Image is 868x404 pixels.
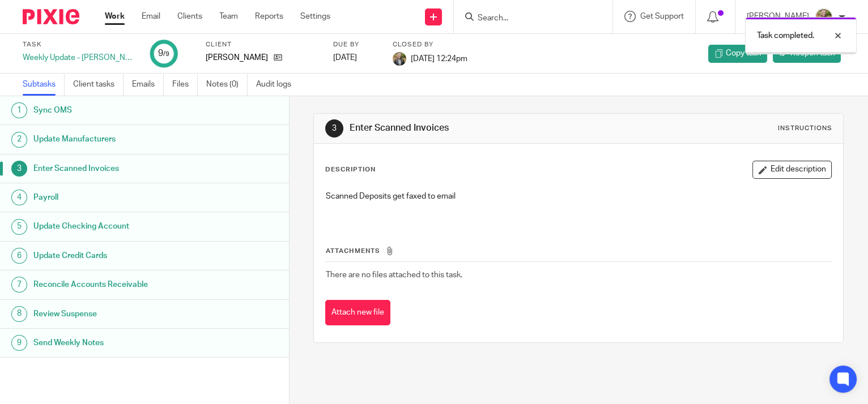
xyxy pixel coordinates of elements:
[11,306,27,322] div: 8
[255,11,283,22] a: Reports
[33,189,196,206] h1: Payroll
[23,74,65,96] a: Subtasks
[206,74,248,96] a: Notes (0)
[11,248,27,264] div: 6
[132,74,164,96] a: Emails
[411,54,467,62] span: [DATE] 12:24pm
[33,131,196,148] h1: Update Manufacturers
[325,119,343,137] div: 3
[33,334,196,351] h1: Send Weekly Notes
[163,51,169,57] small: /9
[33,218,196,235] h1: Update Checking Account
[350,122,603,134] h1: Enter Scanned Invoices
[206,40,319,49] label: Client
[752,161,832,179] button: Edit description
[105,11,125,22] a: Work
[757,30,814,41] p: Task completed.
[326,191,831,202] p: Scanned Deposits get faxed to email
[23,9,79,24] img: Pixie
[142,11,160,22] a: Email
[325,300,390,325] button: Attach new file
[325,165,376,174] p: Description
[326,271,462,279] span: There are no files attached to this task.
[23,40,136,49] label: Task
[33,247,196,264] h1: Update Credit Cards
[206,52,268,63] p: [PERSON_NAME]
[333,40,378,49] label: Due by
[393,40,467,49] label: Closed by
[393,52,406,66] img: image.jpg
[815,8,833,26] img: image.jpg
[33,276,196,293] h1: Reconcile Accounts Receivable
[333,52,378,63] div: [DATE]
[256,74,300,96] a: Audit logs
[11,161,27,177] div: 3
[158,47,169,60] div: 9
[23,52,136,63] div: Weekly Update - [PERSON_NAME]
[33,306,196,323] h1: Review Suspense
[73,74,124,96] a: Client tasks
[300,11,330,22] a: Settings
[777,124,832,133] div: Instructions
[11,132,27,148] div: 2
[11,277,27,293] div: 7
[11,219,27,235] div: 5
[11,335,27,351] div: 9
[33,102,196,119] h1: Sync OMS
[11,102,27,118] div: 1
[11,190,27,205] div: 4
[177,11,202,22] a: Clients
[326,248,380,254] span: Attachments
[219,11,238,22] a: Team
[172,74,198,96] a: Files
[33,160,196,177] h1: Enter Scanned Invoices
